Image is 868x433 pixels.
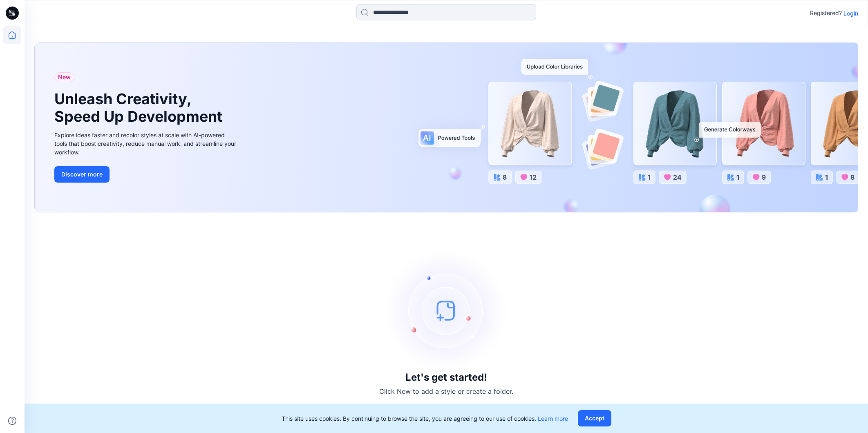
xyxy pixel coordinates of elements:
[810,8,842,18] p: Registered?
[843,9,858,18] p: Login
[379,386,513,396] p: Click New to add a style or create a folder.
[54,166,238,183] a: Discover more
[405,372,487,383] h3: Let's get started!
[54,131,238,156] div: Explore ideas faster and recolor styles at scale with AI-powered tools that boost creativity, red...
[538,415,568,422] a: Learn more
[54,90,226,125] h1: Unleash Creativity, Speed Up Development
[58,72,71,82] span: New
[282,414,568,423] p: This site uses cookies. By continuing to browse the site, you are agreeing to our use of cookies.
[578,410,611,426] button: Accept
[54,166,110,183] button: Discover more
[385,249,508,372] img: empty-state-image.svg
